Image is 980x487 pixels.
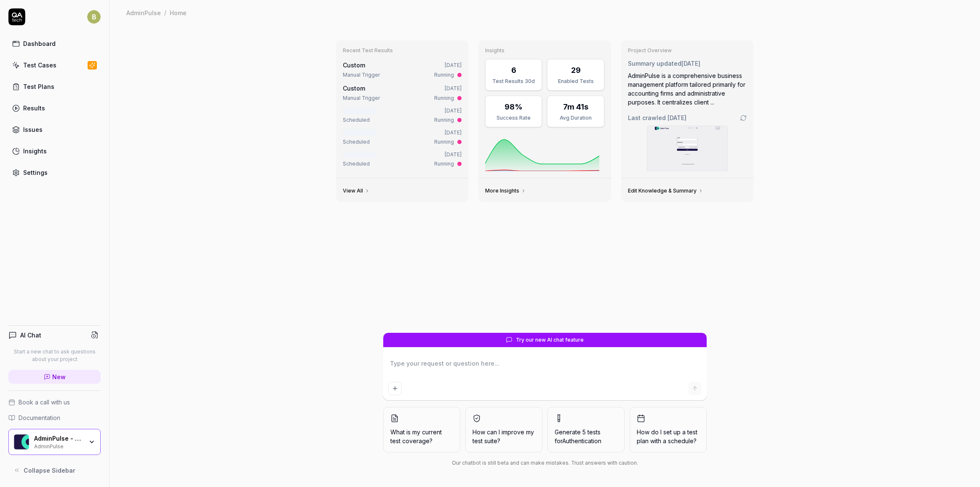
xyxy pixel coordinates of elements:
[34,435,83,442] div: AdminPulse - 0475.384.429
[23,39,56,48] div: Dashboard
[343,71,380,79] div: Manual Trigger
[23,125,43,134] div: Issues
[388,382,402,395] button: Add attachment
[628,71,747,107] div: AdminPulse is a comprehensive business management platform tailored primarily for accounting firm...
[87,8,101,25] button: B
[14,434,29,450] img: AdminPulse - 0475.384.429 Logo
[445,151,462,158] time: [DATE]
[511,64,516,76] div: 6
[505,101,523,112] div: 98%
[516,336,584,344] span: Try our new AI chat feature
[170,8,187,17] div: Home
[563,101,588,112] div: 7m 41s
[23,168,48,177] div: Settings
[23,147,47,155] div: Insights
[628,113,686,122] span: Last crawled
[434,116,454,124] div: Running
[445,62,462,68] time: [DATE]
[343,85,365,92] span: Custom
[19,413,60,422] span: Documentation
[668,114,686,121] time: [DATE]
[19,398,70,407] span: Book a call with us
[34,442,83,449] div: AdminPulse
[23,61,56,70] div: Test Cases
[341,59,464,80] a: Custom[DATE]Manual TriggerRunning
[87,10,101,24] span: B
[341,105,464,126] a: [DATE]ScheduledRunning
[343,47,462,54] h3: Recent Test Results
[383,459,707,467] div: Our chatbot is still beta and can make mistakes. Trust answers with caution.
[8,57,101,73] a: Test Cases
[343,116,370,124] div: Scheduled
[8,164,101,181] a: Settings
[8,143,101,159] a: Insights
[20,331,41,340] h4: AI Chat
[8,348,101,363] p: Start a new chat to ask questions about your project
[553,114,598,122] div: Avg Duration
[491,114,537,122] div: Success Rate
[8,370,101,384] a: New
[390,428,453,445] span: What is my current test coverage?
[343,138,370,146] div: Scheduled
[8,100,101,116] a: Results
[445,107,462,114] time: [DATE]
[571,64,581,76] div: 29
[8,462,101,479] button: Collapse Sidebar
[343,94,380,102] div: Manual Trigger
[341,149,464,169] a: [DATE]ScheduledRunning
[434,160,454,168] div: Running
[8,78,101,95] a: Test Plans
[491,78,537,85] div: Test Results 30d
[485,47,604,54] h3: Insights
[8,429,101,455] button: AdminPulse - 0475.384.429 LogoAdminPulse - 0475.384.429AdminPulse
[341,82,464,104] a: Custom[DATE]Manual TriggerRunning
[52,372,66,381] span: New
[24,466,75,475] span: Collapse Sidebar
[553,78,598,85] div: Enabled Tests
[8,35,101,52] a: Dashboard
[740,115,747,121] a: Go to crawling settings
[465,407,542,452] button: How can I improve my test suite?
[343,187,370,194] a: View All
[547,407,625,452] button: Generate 5 tests forAuthentication
[126,8,161,17] div: AdminPulse
[434,71,454,79] div: Running
[628,47,747,54] h3: Project Overview
[630,407,707,452] button: How do I set up a test plan with a schedule?
[341,127,464,147] a: [DATE]ScheduledRunning
[434,94,454,102] div: Running
[343,160,370,168] div: Scheduled
[8,121,101,138] a: Issues
[637,428,700,445] span: How do I set up a test plan with a schedule?
[473,428,535,445] span: How can I improve my test suite?
[343,62,365,69] span: Custom
[8,413,101,422] a: Documentation
[681,60,700,67] time: [DATE]
[555,428,601,444] span: Generate 5 tests for Authentication
[485,187,526,194] a: More Insights
[434,138,454,146] div: Running
[445,85,462,91] time: [DATE]
[383,407,460,452] button: What is my current test coverage?
[8,398,101,407] a: Book a call with us
[628,60,681,67] span: Summary updated
[647,126,727,171] img: Screenshot
[628,187,703,194] a: Edit Knowledge & Summary
[445,129,462,136] time: [DATE]
[23,82,54,91] div: Test Plans
[164,8,166,17] div: /
[23,104,45,112] div: Results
